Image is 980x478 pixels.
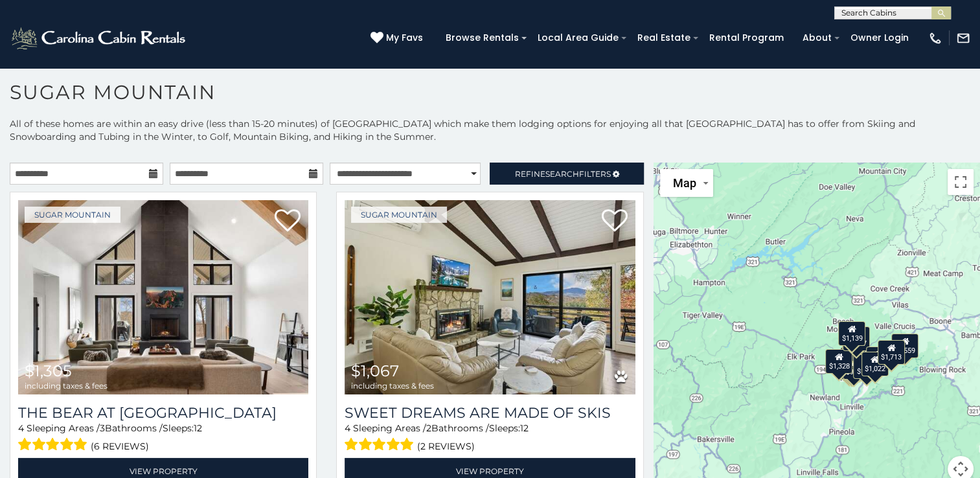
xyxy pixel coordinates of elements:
span: Refine Filters [515,169,611,179]
span: $1,067 [351,361,399,380]
div: Sleeping Areas / Bathrooms / Sleeps: [18,422,308,455]
div: $1,139 [838,321,865,346]
div: $1,797 [843,326,870,351]
div: $1,713 [878,340,905,365]
span: 12 [194,422,202,434]
h3: The Bear At Sugar Mountain [18,404,308,422]
span: My Favs [386,31,423,45]
div: Sleeping Areas / Bathrooms / Sleeps: [345,422,635,455]
a: Add to favorites [275,208,301,235]
a: My Favs [370,31,426,45]
span: 3 [100,422,105,434]
button: Toggle fullscreen view [948,169,974,195]
a: Rental Program [703,28,790,48]
a: Add to favorites [602,208,628,235]
a: RefineSearchFilters [490,163,643,185]
img: White-1-2.png [10,25,189,51]
img: Sweet Dreams Are Made Of Skis [345,200,635,394]
span: (6 reviews) [91,438,149,455]
div: $1,022 [861,352,888,376]
div: $1,308 [853,354,880,378]
div: $1,559 [891,333,918,358]
a: Local Area Guide [531,28,625,48]
img: The Bear At Sugar Mountain [18,200,308,394]
img: phone-regular-white.png [928,31,942,45]
a: Real Estate [631,28,697,48]
a: Sugar Mountain [25,207,120,223]
a: Owner Login [844,28,915,48]
button: Change map style [660,169,713,197]
div: $961 [843,354,865,379]
span: 4 [345,422,350,434]
span: including taxes & fees [351,381,434,390]
span: $1,305 [25,361,72,380]
a: The Bear At Sugar Mountain $1,305 including taxes & fees [18,200,308,394]
span: including taxes & fees [25,381,108,390]
a: The Bear At [GEOGRAPHIC_DATA] [18,404,308,422]
span: 12 [520,422,529,434]
a: Browse Rentals [439,28,525,48]
span: Search [545,169,579,179]
span: 2 [426,422,431,434]
a: Sugar Mountain [351,207,447,223]
img: mail-regular-white.png [956,31,970,45]
span: (2 reviews) [417,438,475,455]
div: $1,328 [825,348,852,373]
a: About [796,28,838,48]
span: 4 [18,422,24,434]
a: Sweet Dreams Are Made Of Skis [345,404,635,422]
a: Sweet Dreams Are Made Of Skis $1,067 including taxes & fees [345,200,635,394]
span: Map [673,176,696,190]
